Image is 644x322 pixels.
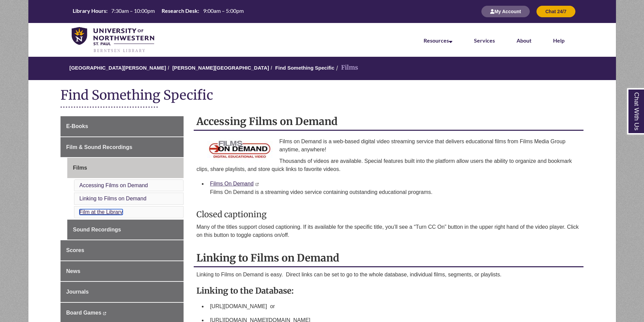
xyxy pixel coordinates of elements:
i: This link opens in a new window [255,183,259,186]
a: Linking to Films on Demand [79,196,146,201]
th: Library Hours: [70,7,109,15]
button: Chat 24/7 [536,6,575,17]
h1: Find Something Specific [61,87,584,105]
a: My Account [481,8,530,14]
span: E-Books [66,123,88,129]
a: About [517,37,531,44]
span: News [66,268,80,274]
strong: Linking to the Database: [196,286,294,296]
h3: Closed captioning [196,209,581,220]
span: 9:00am – 5:00pm [203,7,244,14]
img: Films on demand [197,136,279,163]
span: Board Games [66,310,101,316]
a: Sound Recordings [67,220,184,240]
a: Film & Sound Recordings [61,137,184,157]
span: Film & Sound Recordings [66,144,133,150]
a: E-Books [61,116,184,137]
a: [GEOGRAPHIC_DATA][PERSON_NAME] [69,65,166,71]
span: Journals [66,289,89,295]
a: Hours Today [70,7,246,16]
a: [PERSON_NAME][GEOGRAPHIC_DATA] [172,65,269,71]
a: Help [553,37,565,44]
th: Research Desk: [159,7,200,15]
a: Films On Demand [210,181,254,187]
h2: Linking to Films on Demand [194,249,583,267]
h2: Accessing Films on Demand [194,113,583,131]
p: Linking to Films on Demand is easy. Direct links can be set to go to the whole database, individu... [196,271,581,279]
a: Find Something Specific [275,65,334,71]
a: Accessing Films on Demand [79,182,148,188]
p: Films On Demand is a streaming video service containing outstanding educational programs. [210,188,578,196]
span: 7:30am – 10:00pm [111,7,155,14]
img: UNWSP Library Logo [72,27,154,53]
i: This link opens in a new window [103,312,106,315]
span: Scores [66,247,84,253]
a: Chat 24/7 [536,8,575,14]
a: Resources [424,37,452,44]
p: Films on Demand is a web-based digital video streaming service that delivers educational films fr... [196,138,581,154]
a: Scores [61,240,184,261]
table: Hours Today [70,7,246,16]
a: News [61,261,184,281]
button: My Account [481,6,530,17]
a: Services [474,37,495,44]
p: Many of the titles support closed captioning. If its available for the specific title, you’ll see... [196,223,581,239]
p: Thousands of videos are available. Special features built into the platform allow users the abili... [196,157,581,173]
a: Journals [61,282,184,302]
a: Film at the Library [79,209,123,215]
li: Films [334,63,358,73]
li: [URL][DOMAIN_NAME] or [207,299,581,314]
a: Films [67,158,184,178]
